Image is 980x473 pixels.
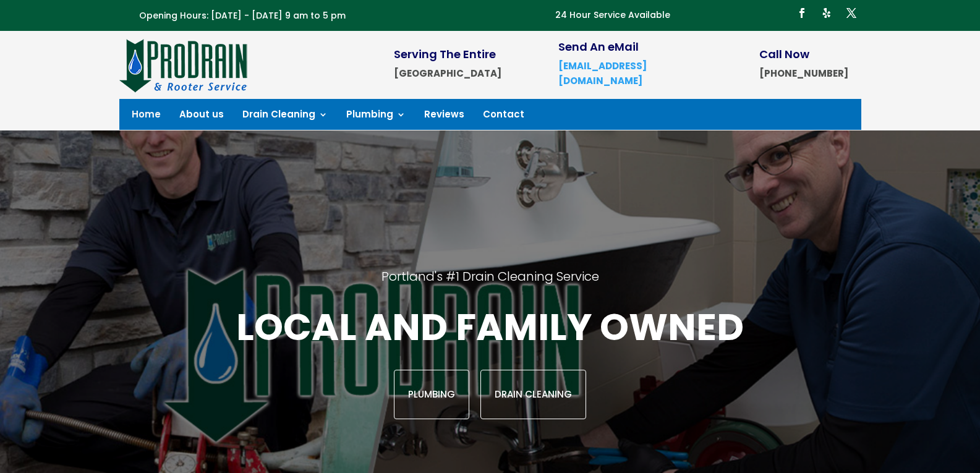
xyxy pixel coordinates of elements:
[394,370,469,419] a: Plumbing
[483,110,524,124] a: Contact
[842,3,861,23] a: Follow on X
[346,110,406,124] a: Plumbing
[558,39,639,54] span: Send An eMail
[119,37,249,93] img: site-logo-100h
[128,268,853,303] h2: Portland's #1 Drain Cleaning Service
[480,370,586,419] a: Drain Cleaning
[817,3,837,23] a: Follow on Yelp
[132,110,161,124] a: Home
[179,110,224,124] a: About us
[555,8,670,23] p: 24 Hour Service Available
[759,67,848,80] strong: [PHONE_NUMBER]
[424,110,464,124] a: Reviews
[242,110,328,124] a: Drain Cleaning
[759,46,809,62] span: Call Now
[394,46,496,62] span: Serving The Entire
[558,59,647,87] a: [EMAIL_ADDRESS][DOMAIN_NAME]
[792,3,812,23] a: Follow on Facebook
[394,67,501,80] strong: [GEOGRAPHIC_DATA]
[139,9,346,22] span: Opening Hours: [DATE] - [DATE] 9 am to 5 pm
[128,303,853,419] div: Local and family owned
